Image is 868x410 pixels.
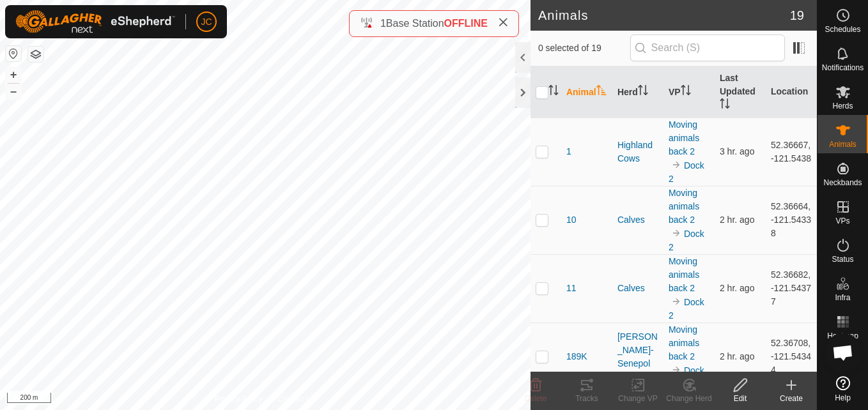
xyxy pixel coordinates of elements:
td: 52.36708, -121.54344 [766,323,817,391]
p-sorticon: Activate to sort [681,87,691,97]
a: Moving animals back 2 [669,256,699,293]
span: Neckbands [823,179,862,186]
span: Base Station [386,18,444,29]
a: Moving animals back 2 [669,188,699,225]
th: Last Updated [715,66,766,118]
span: Sep 12, 2025, 8:18 AM [720,215,755,225]
span: VPs [835,217,849,225]
th: Animal [561,66,612,118]
th: Location [766,66,817,118]
button: Map Layers [28,47,43,62]
span: Sep 12, 2025, 7:49 AM [720,146,755,156]
a: Moving animals back 2 [669,324,699,361]
th: Herd [612,66,663,118]
span: Infra [835,294,850,301]
span: Status [832,255,853,263]
span: 189K [566,350,587,363]
span: Animals [829,140,856,148]
a: Dock 2 [669,365,704,389]
a: Dock 2 [669,160,704,184]
span: Herds [832,102,853,110]
img: Gallagher Logo [15,10,175,33]
span: 1 [566,145,571,158]
a: Dock 2 [669,229,704,252]
button: + [6,67,21,82]
img: to [671,228,681,238]
img: to [671,160,681,170]
span: 10 [566,213,577,227]
img: to [671,365,681,375]
button: Reset Map [6,46,21,61]
div: Calves [617,213,658,227]
div: Open chat [824,333,862,372]
span: 19 [790,6,804,25]
div: Calves [617,282,658,295]
a: Privacy Policy [215,393,263,405]
span: Heatmap [827,332,858,340]
span: Sep 12, 2025, 8:09 AM [720,351,755,361]
span: Help [835,394,851,402]
th: VP [663,66,715,118]
p-sorticon: Activate to sort [720,100,730,110]
div: Change VP [612,393,663,404]
div: Edit [715,393,766,404]
a: Moving animals back 2 [669,119,699,156]
a: Dock 2 [669,297,704,321]
td: 52.36664, -121.54338 [766,186,817,254]
div: Tracks [561,393,612,404]
p-sorticon: Activate to sort [638,87,648,97]
div: Highland Cows [617,139,658,165]
span: 11 [566,282,577,295]
span: Sep 12, 2025, 8:08 AM [720,283,755,293]
h2: Animals [538,8,790,23]
span: OFFLINE [444,18,488,29]
td: 52.36667, -121.5438 [766,118,817,186]
input: Search (S) [630,34,785,61]
div: [PERSON_NAME]-Senepol Cross [617,330,658,384]
div: Create [766,393,817,404]
p-sorticon: Activate to sort [548,87,559,97]
td: 52.36682, -121.54377 [766,254,817,323]
p-sorticon: Activate to sort [596,87,607,97]
div: Change Herd [663,393,715,404]
span: Schedules [825,26,860,33]
img: to [671,296,681,307]
span: 0 selected of 19 [538,42,630,55]
span: Delete [525,394,547,403]
span: 1 [380,18,386,29]
a: Contact Us [278,393,316,405]
button: – [6,84,21,99]
span: JC [201,15,212,29]
span: Notifications [822,64,864,72]
a: Help [818,371,868,407]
